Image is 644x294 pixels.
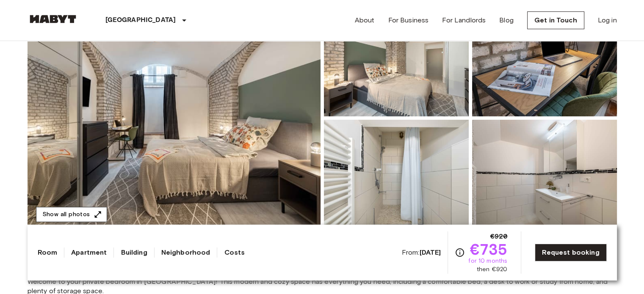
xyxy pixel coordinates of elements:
p: [GEOGRAPHIC_DATA] [105,15,176,25]
a: About [355,15,375,25]
a: Get in Touch [527,11,584,29]
span: then €920 [477,265,507,274]
span: €920 [490,231,508,242]
a: Room [38,247,58,258]
a: Apartment [71,247,107,258]
span: €735 [470,242,508,257]
img: Picture of unit DE-02-004-006-05HF [472,5,617,116]
button: Show all photos [36,207,107,223]
a: Costs [224,247,245,258]
img: Picture of unit DE-02-004-006-05HF [324,120,469,231]
span: for 10 months [468,257,507,265]
a: Building [121,247,147,258]
img: Habyt [28,15,78,23]
svg: Check cost overview for full price breakdown. Please note that discounts apply to new joiners onl... [455,247,465,258]
a: For Landlords [442,15,486,25]
a: For Business [388,15,428,25]
b: [DATE] [419,248,441,256]
img: Picture of unit DE-02-004-006-05HF [324,5,469,116]
img: Marketing picture of unit DE-02-004-006-05HF [28,5,321,231]
img: Picture of unit DE-02-004-006-05HF [472,120,617,231]
a: Request booking [535,244,606,261]
span: From: [402,248,441,257]
a: Blog [499,15,514,25]
a: Log in [598,15,617,25]
a: Neighborhood [161,247,210,258]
